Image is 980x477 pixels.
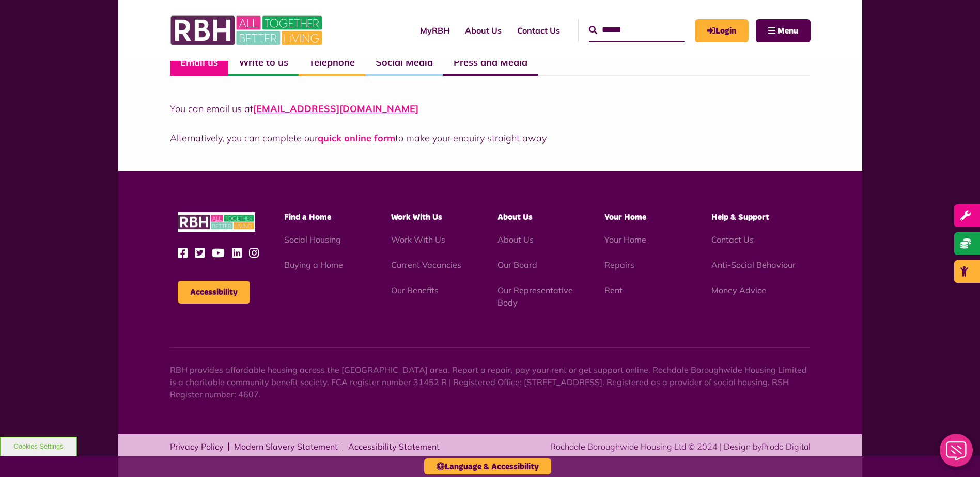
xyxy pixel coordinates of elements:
[170,363,811,401] p: RBH provides affordable housing across the [GEOGRAPHIC_DATA] area. Report a repair, pay your rent...
[348,442,440,451] a: Accessibility Statement
[711,234,754,245] a: Contact Us
[756,19,811,42] button: Navigation
[284,260,343,270] a: Buying a Home
[234,442,338,451] a: Modern Slavery Statement - open in a new tab
[777,27,798,35] span: Menu
[711,285,766,295] a: Money Advice
[509,17,568,44] a: Contact Us
[391,234,445,245] a: Work With Us
[412,17,457,44] a: MyRBH
[761,441,811,452] a: Prodo Digital - open in a new tab
[711,260,796,270] a: Anti-Social Behaviour
[550,440,811,453] div: Rochdale Boroughwide Housing Ltd © 2024 | Design by
[170,131,811,145] p: Alternatively, you can complete our to make your enquiry straight away
[604,234,646,245] a: Your Home
[497,285,573,308] a: Our Representative Body
[497,260,537,270] a: Our Board
[318,132,395,144] a: quick online form
[253,103,418,115] a: [EMAIL_ADDRESS][DOMAIN_NAME]
[391,213,442,221] span: Work With Us
[604,285,623,295] a: Rent
[604,260,634,270] a: Repairs
[604,213,646,221] span: Your Home
[443,50,538,76] a: Press and Media
[457,17,509,44] a: About Us
[170,10,325,51] img: RBH
[497,213,533,221] span: About Us
[934,431,980,477] iframe: Netcall Web Assistant for live chat
[284,213,331,221] span: Find a Home
[170,102,811,116] p: You can email us at
[391,285,439,295] a: Our Benefits
[228,50,299,76] a: Write to us
[695,19,749,42] a: MyRBH
[589,19,685,41] input: Search
[178,281,250,304] button: Accessibility
[178,212,255,232] img: RBH
[170,50,228,76] a: Email us
[170,442,224,451] a: Privacy Policy
[391,260,461,270] a: Current Vacancies
[284,234,341,245] a: Social Housing - open in a new tab
[299,50,365,76] a: Telephone
[497,234,534,245] a: About Us
[424,458,551,474] button: Language & Accessibility
[365,50,443,76] a: Social Media
[711,213,769,221] span: Help & Support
